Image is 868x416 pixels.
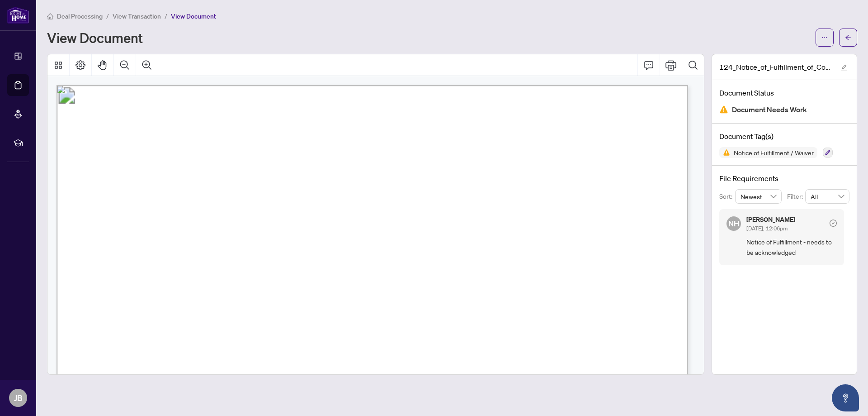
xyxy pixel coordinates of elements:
[728,218,739,230] span: NH
[171,12,216,20] span: View Document
[746,225,788,232] span: [DATE], 12:06pm
[47,30,143,45] h1: View Document
[845,34,851,41] span: arrow-left
[106,11,109,21] li: /
[832,384,859,411] button: Open asap
[113,12,161,20] span: View Transaction
[730,149,817,156] span: Notice of Fulfillment / Waiver
[841,64,847,71] span: edit
[57,12,103,20] span: Deal Processing
[746,216,795,223] h5: [PERSON_NAME]
[830,220,837,227] span: check-circle
[719,191,735,201] p: Sort:
[821,34,828,41] span: ellipsis
[732,104,807,116] span: Document Needs Work
[746,237,837,258] span: Notice of Fulfillment - needs to be acknowledged
[787,191,805,201] p: Filter:
[7,7,29,24] img: logo
[165,11,167,21] li: /
[719,87,849,98] h4: Document Status
[719,131,849,142] h4: Document Tag(s)
[719,147,730,158] img: Status Icon
[14,392,23,404] span: JB
[719,62,832,72] span: 124_Notice_of_Fulfillment_of_Conditions_-_Agreement_of_Purchase_and_Sale_-_A_-_PropTx-[PERSON_NAM...
[47,13,53,19] span: home
[741,190,777,203] span: Newest
[811,190,844,203] span: All
[719,105,728,114] img: Document Status
[719,173,849,184] h4: File Requirements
